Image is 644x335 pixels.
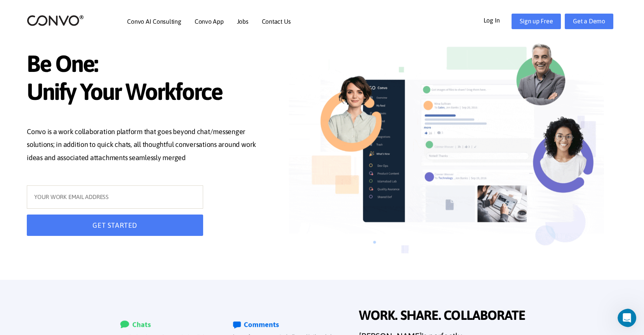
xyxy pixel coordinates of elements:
[27,185,203,209] input: YOUR WORK EMAIL ADDRESS
[359,307,538,325] span: WORK. SHARE. COLLABORATE
[27,78,266,108] span: Unify Your Workforce
[484,14,512,26] a: Log In
[127,18,181,24] a: Convo AI Consulting
[565,14,613,29] a: Get a Demo
[512,14,561,29] a: Sign up Free
[27,215,203,236] button: GET STARTED
[262,18,291,24] a: Contact Us
[27,125,266,166] p: Convo is a work collaboration platform that goes beyond chat/messenger solutions; in addition to ...
[27,50,266,80] span: Be One:
[195,18,224,24] a: Convo App
[27,14,84,26] img: logo_2.png
[237,18,249,24] a: Jobs
[618,309,642,327] iframe: Intercom live chat
[289,33,604,278] img: image_not_found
